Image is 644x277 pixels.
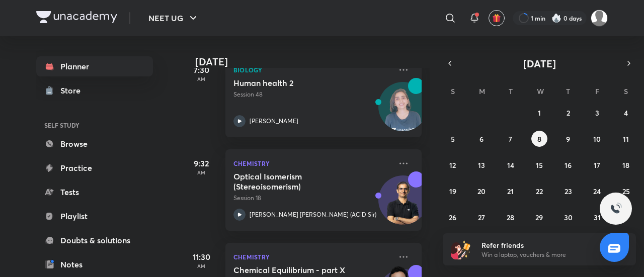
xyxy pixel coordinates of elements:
[507,187,514,196] abbr: October 21, 2025
[624,108,628,118] abbr: October 4, 2025
[594,160,600,170] abbr: October 17, 2025
[36,11,117,26] a: Company Logo
[473,209,490,225] button: October 27, 2025
[473,183,490,199] button: October 20, 2025
[531,209,547,225] button: October 29, 2025
[589,105,605,121] button: October 3, 2025
[531,183,547,199] button: October 22, 2025
[618,105,634,121] button: October 4, 2025
[233,78,359,88] h5: Human health 2
[523,57,556,70] span: [DATE]
[445,209,461,225] button: October 26, 2025
[479,86,485,96] abbr: Monday
[445,131,461,147] button: October 5, 2025
[181,157,221,169] h5: 9:32
[538,108,541,118] abbr: October 1, 2025
[507,213,514,222] abbr: October 28, 2025
[451,239,471,259] img: referral
[477,187,486,196] abbr: October 20, 2025
[473,157,490,173] button: October 13, 2025
[250,117,298,126] p: [PERSON_NAME]
[181,251,221,263] h5: 11:30
[618,157,634,173] button: October 18, 2025
[618,183,634,199] button: October 25, 2025
[503,209,519,225] button: October 28, 2025
[536,187,543,196] abbr: October 22, 2025
[595,86,599,96] abbr: Friday
[250,210,376,219] p: [PERSON_NAME] [PERSON_NAME] (ACiD Sir)
[537,134,541,144] abbr: October 8, 2025
[618,131,634,147] button: October 11, 2025
[566,86,570,96] abbr: Thursday
[195,56,432,68] h4: [DATE]
[233,64,391,76] p: Biology
[551,13,561,23] img: streak
[481,240,605,250] h6: Refer friends
[36,230,153,250] a: Doubts & solutions
[457,56,622,70] button: [DATE]
[449,213,456,222] abbr: October 26, 2025
[560,183,576,199] button: October 23, 2025
[36,11,117,23] img: Company Logo
[531,131,547,147] button: October 8, 2025
[622,160,629,170] abbr: October 18, 2025
[473,131,490,147] button: October 6, 2025
[560,131,576,147] button: October 9, 2025
[379,181,427,229] img: Avatar
[142,8,205,28] button: NEET UG
[36,182,153,202] a: Tests
[565,160,572,170] abbr: October 16, 2025
[566,134,570,144] abbr: October 9, 2025
[478,160,485,170] abbr: October 13, 2025
[181,263,221,269] p: AM
[233,157,391,169] p: Chemistry
[503,131,519,147] button: October 7, 2025
[233,251,391,263] p: Chemistry
[449,160,456,170] abbr: October 12, 2025
[509,86,513,96] abbr: Tuesday
[233,171,359,192] h5: Optical Isomerism (Stereoisomerism)
[610,203,622,215] img: ttu
[36,117,153,134] h6: SELF STUDY
[489,10,505,26] button: avatar
[589,157,605,173] button: October 17, 2025
[595,108,599,118] abbr: October 3, 2025
[593,134,601,144] abbr: October 10, 2025
[593,187,601,196] abbr: October 24, 2025
[233,90,391,99] p: Session 48
[589,209,605,225] button: October 31, 2025
[560,209,576,225] button: October 30, 2025
[531,157,547,173] button: October 15, 2025
[531,105,547,121] button: October 1, 2025
[36,80,153,101] a: Store
[445,157,461,173] button: October 12, 2025
[503,157,519,173] button: October 14, 2025
[181,64,221,76] h5: 7:30
[445,183,461,199] button: October 19, 2025
[589,183,605,199] button: October 24, 2025
[36,56,153,76] a: Planner
[451,134,455,144] abbr: October 5, 2025
[233,265,359,275] h5: Chemical Equilibrium - part X
[560,157,576,173] button: October 16, 2025
[565,187,572,196] abbr: October 23, 2025
[536,160,543,170] abbr: October 15, 2025
[481,250,605,259] p: Win a laptop, vouchers & more
[560,105,576,121] button: October 2, 2025
[449,187,456,196] abbr: October 19, 2025
[537,86,544,96] abbr: Wednesday
[509,134,512,144] abbr: October 7, 2025
[507,160,514,170] abbr: October 14, 2025
[591,10,608,27] img: Shristi Raj
[594,213,601,222] abbr: October 31, 2025
[181,169,221,175] p: AM
[379,87,427,136] img: Avatar
[622,187,630,196] abbr: October 25, 2025
[36,206,153,226] a: Playlist
[36,254,153,274] a: Notes
[623,134,629,144] abbr: October 11, 2025
[479,134,484,144] abbr: October 6, 2025
[60,84,87,97] div: Store
[564,213,573,222] abbr: October 30, 2025
[451,86,455,96] abbr: Sunday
